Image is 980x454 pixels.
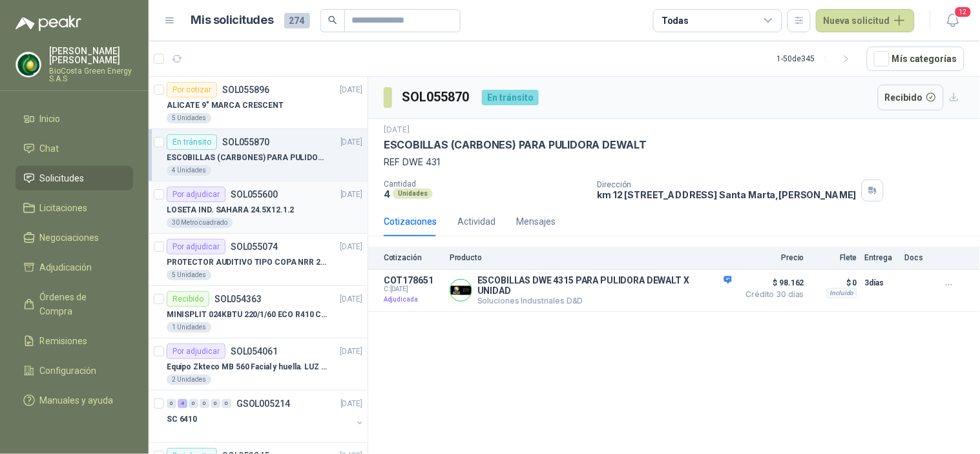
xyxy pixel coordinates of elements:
[40,334,88,348] span: Remisiones
[40,141,59,156] span: Chat
[200,399,209,408] div: 0
[167,187,225,202] div: Por adjudicar
[231,190,278,199] p: SOL055600
[149,338,368,391] a: Por adjudicarSOL054061[DATE] Equipo Zkteco MB 560 Facial y huella. LUZ VISIBLE2 Unidades
[284,13,310,28] span: 274
[384,214,437,229] div: Cotizaciones
[211,399,220,408] div: 0
[340,189,362,201] p: [DATE]
[402,87,472,107] h3: SOL055870
[740,275,804,291] span: $ 98.162
[393,189,433,199] div: Unidades
[340,293,362,305] p: [DATE]
[189,399,198,408] div: 0
[450,280,472,301] img: Company Logo
[178,399,187,408] div: 4
[340,84,362,96] p: [DATE]
[598,180,857,189] p: Dirección
[954,6,972,18] span: 12
[167,375,211,385] div: 2 Unidades
[40,201,88,215] span: Licitaciones
[49,46,133,65] p: [PERSON_NAME] [PERSON_NAME]
[384,124,410,136] p: [DATE]
[477,296,732,305] p: Soluciones Industriales D&D
[167,239,225,254] div: Por adjudicar
[40,112,61,126] span: Inicio
[16,285,133,324] a: Órdenes de Compra
[384,293,442,306] p: Adjudicada
[16,225,133,250] a: Negociaciones
[384,253,442,262] p: Cotización
[167,291,209,307] div: Recibido
[457,214,495,229] div: Actividad
[477,275,732,296] p: ESCOBILLAS DWE 4315 PARA PULIDORA DEWALT X UNIDAD
[16,52,41,77] img: Company Logo
[49,67,133,83] p: BioCosta Green Energy S.A.S
[816,9,915,32] button: Nueva solicitud
[40,364,97,378] span: Configuración
[149,77,368,129] a: Por cotizarSOL055896[DATE] ALICATE 9" MARCA CRESCENT5 Unidades
[167,82,217,98] div: Por cotizar
[167,134,217,150] div: En tránsito
[340,241,362,253] p: [DATE]
[167,99,284,112] p: ALICATE 9" MARCA CRESCENT
[827,288,857,298] div: Incluido
[16,255,133,280] a: Adjudicación
[905,253,931,262] p: Docs
[167,309,328,321] p: MINISPLIT 024KBTU 220/1/60 ECO R410 C/FR
[340,136,362,149] p: [DATE]
[231,347,278,356] p: SOL054061
[167,256,328,269] p: PROTECTOR AUDITIVO TIPO COPA NRR 23dB
[40,393,114,408] span: Manuales y ayuda
[878,85,944,110] button: Recibido
[16,15,81,31] img: Logo peakr
[450,253,732,262] p: Producto
[191,11,274,30] h1: Mis solicitudes
[222,85,269,94] p: SOL055896
[16,358,133,383] a: Configuración
[740,253,804,262] p: Precio
[16,166,133,191] a: Solicitudes
[231,242,278,251] p: SOL055074
[149,181,368,234] a: Por adjudicarSOL055600[DATE] LOSETA IND. SAHARA 24.5X12.1.230 Metro cuadrado
[384,180,587,189] p: Cantidad
[214,294,262,304] p: SOL054363
[328,15,337,25] span: search
[167,113,211,123] div: 5 Unidades
[222,138,269,147] p: SOL055870
[167,344,225,359] div: Por adjudicar
[867,46,964,71] button: Mís categorías
[167,396,365,437] a: 0 4 0 0 0 0 GSOL005214[DATE] SC 6410
[167,413,197,426] p: SC 6410
[16,107,133,131] a: Inicio
[167,152,328,164] p: ESCOBILLAS (CARBONES) PARA PULIDORA DEWALT
[662,14,689,28] div: Todas
[812,253,857,262] p: Flete
[384,285,442,293] span: C: [DATE]
[40,290,121,318] span: Órdenes de Compra
[340,398,362,410] p: [DATE]
[40,260,92,274] span: Adjudicación
[812,275,857,291] p: $ 0
[222,399,231,408] div: 0
[167,218,233,228] div: 30 Metro cuadrado
[16,136,133,161] a: Chat
[777,48,857,69] div: 1 - 50 de 345
[167,322,211,333] div: 1 Unidades
[167,204,294,216] p: LOSETA IND. SAHARA 24.5X12.1.2
[384,138,647,152] p: ESCOBILLAS (CARBONES) PARA PULIDORA DEWALT
[16,196,133,220] a: Licitaciones
[40,171,85,185] span: Solicitudes
[865,275,897,291] p: 3 días
[865,253,897,262] p: Entrega
[149,286,368,338] a: RecibidoSOL054363[DATE] MINISPLIT 024KBTU 220/1/60 ECO R410 C/FR1 Unidades
[16,388,133,413] a: Manuales y ayuda
[482,90,539,105] div: En tránsito
[149,234,368,286] a: Por adjudicarSOL055074[DATE] PROTECTOR AUDITIVO TIPO COPA NRR 23dB5 Unidades
[340,346,362,358] p: [DATE]
[167,399,176,408] div: 0
[167,270,211,280] div: 5 Unidades
[598,189,857,200] p: km 12 [STREET_ADDRESS] Santa Marta , [PERSON_NAME]
[384,189,390,200] p: 4
[40,231,99,245] span: Negociaciones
